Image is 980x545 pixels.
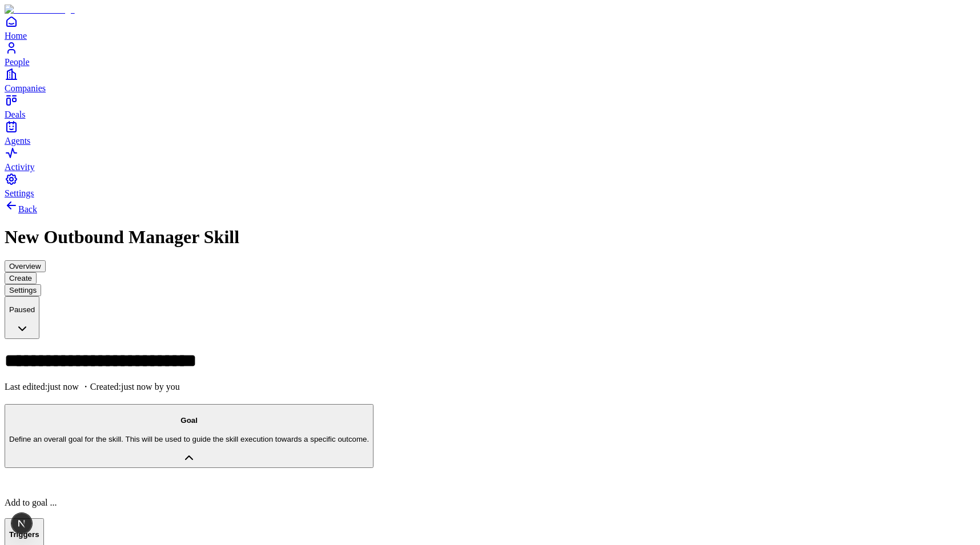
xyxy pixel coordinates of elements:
p: Define an overall goal for the skill. This will be used to guide the skill execution towards a sp... [9,435,369,443]
p: Last edited: just now ・Created: just now by you [5,381,975,393]
span: Agents [5,136,30,146]
a: Settings [5,172,975,198]
span: People [5,57,30,67]
a: Deals [5,94,975,119]
button: Overview [5,260,46,272]
span: Deals [5,110,25,119]
a: Home [5,15,975,41]
button: Settings [5,284,41,296]
a: Activity [5,146,975,172]
span: Activity [5,162,34,172]
a: People [5,41,975,67]
a: Back [5,204,37,214]
h4: Goal [9,416,369,425]
h4: Triggers [9,530,39,539]
button: Create [5,272,37,284]
div: GoalDefine an overall goal for the skill. This will be used to guide the skill execution towards ... [5,479,975,508]
a: Agents [5,120,975,146]
button: GoalDefine an overall goal for the skill. This will be used to guide the skill execution towards ... [5,404,373,468]
span: Settings [5,188,34,198]
span: Companies [5,83,46,93]
h1: New Outbound Manager Skill [5,227,975,248]
span: Home [5,31,27,41]
img: Item Brain Logo [5,5,75,15]
p: Add to goal ... [5,498,975,508]
a: Companies [5,67,975,93]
